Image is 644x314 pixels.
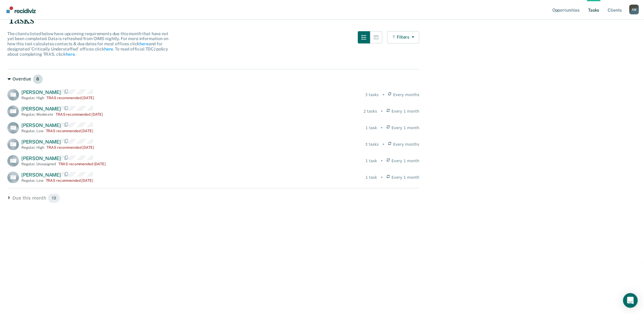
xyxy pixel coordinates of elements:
div: • [381,175,383,180]
div: 1 task [366,175,377,180]
div: • [381,158,383,164]
div: Regular , High [21,145,44,150]
a: here [66,52,75,57]
span: [PERSON_NAME] [21,172,61,178]
span: Every 1 month [392,109,420,114]
span: The clients listed below have upcoming requirements due this month that have not yet been complet... [7,31,168,57]
span: [PERSON_NAME] [21,106,61,112]
div: A M [629,5,639,14]
span: [PERSON_NAME] [21,139,61,145]
div: TRAS recommended [DATE] [46,178,93,183]
div: • [382,142,385,147]
div: 3 tasks [365,142,379,147]
button: Profile dropdown button [629,5,639,14]
span: Every 1 month [392,125,420,131]
img: Recidiviz [6,6,36,13]
span: Every 1 month [392,158,420,164]
div: Overdue 6 [7,74,419,84]
div: Due this month 19 [7,193,419,203]
a: here [139,41,148,46]
span: [PERSON_NAME] [21,155,61,161]
span: Every months [393,142,420,147]
div: Regular , Moderate [21,112,53,117]
div: TRAS recommended [DATE] [46,96,94,100]
span: [PERSON_NAME] [21,89,61,95]
div: 1 task [366,125,377,131]
div: • [381,109,383,114]
button: Filters [387,31,420,43]
div: TRAS recommended [DATE] [46,129,93,133]
a: here [104,47,113,51]
span: 19 [48,193,60,203]
span: Every months [393,92,420,98]
div: 2 tasks [364,109,377,114]
span: Every 1 month [392,175,420,180]
div: Tasks [7,14,637,26]
div: • [382,92,385,98]
span: [PERSON_NAME] [21,122,61,128]
span: 6 [33,74,43,84]
div: Regular , Low [21,129,43,133]
div: TRAS recommended [DATE] [56,112,103,117]
div: Regular , Unassigned [21,162,56,166]
div: TRAS recommended [DATE] [46,145,94,150]
div: Regular , High [21,96,44,100]
div: 1 task [366,158,377,164]
div: Open Intercom Messenger [623,293,638,308]
div: Regular , Low [21,178,43,183]
div: • [381,125,383,131]
div: 3 tasks [365,92,379,98]
div: TRAS recommended [DATE] [58,162,106,166]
